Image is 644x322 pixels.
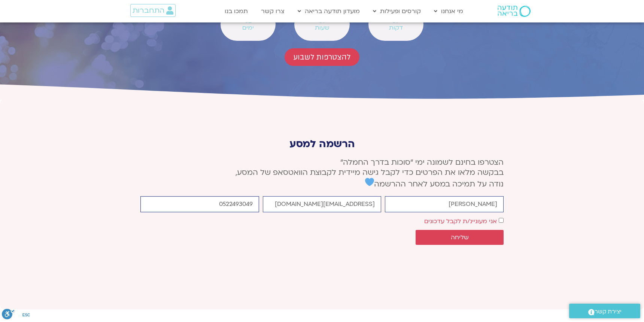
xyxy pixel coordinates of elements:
[369,4,425,18] a: קורסים ופעילות
[230,24,266,31] span: ימים
[451,234,469,241] span: שליחה
[140,196,259,212] input: מותר להשתמש רק במספרים ותווי טלפון (#, -, *, וכו').
[257,4,288,18] a: צרו קשר
[416,230,504,245] button: שליחה
[498,6,531,17] img: תודעה בריאה
[294,53,350,61] span: להצטרפות לשבוע
[304,24,340,31] span: שעות
[569,304,640,318] a: יצירת קשר
[140,196,504,249] form: טופס חדש
[130,4,176,17] a: התחברות
[140,138,504,150] p: הרשמה למסע
[365,177,374,186] img: 💙
[385,196,504,212] input: שם פרטי
[285,48,359,66] a: להצטרפות לשבוע
[430,4,467,18] a: מי אנחנו
[133,6,164,15] span: התחברות
[236,167,504,177] span: בבקשה מלאו את הפרטים כדי לקבל גישה מיידית לקבוצת הוואטסאפ של המסע,
[263,196,382,212] input: אימייל
[140,157,504,189] p: הצטרפו בחינם לשמונה ימי ״סוכות בדרך החמלה״
[294,4,364,18] a: מועדון תודעה בריאה
[424,217,497,225] label: אני מעוניינ/ת לקבל עדכונים
[221,4,252,18] a: תמכו בנו
[378,24,414,31] span: דקות
[365,179,504,189] span: נודה על תמיכה במסע לאחר ההרשמה
[595,307,622,317] span: יצירת קשר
